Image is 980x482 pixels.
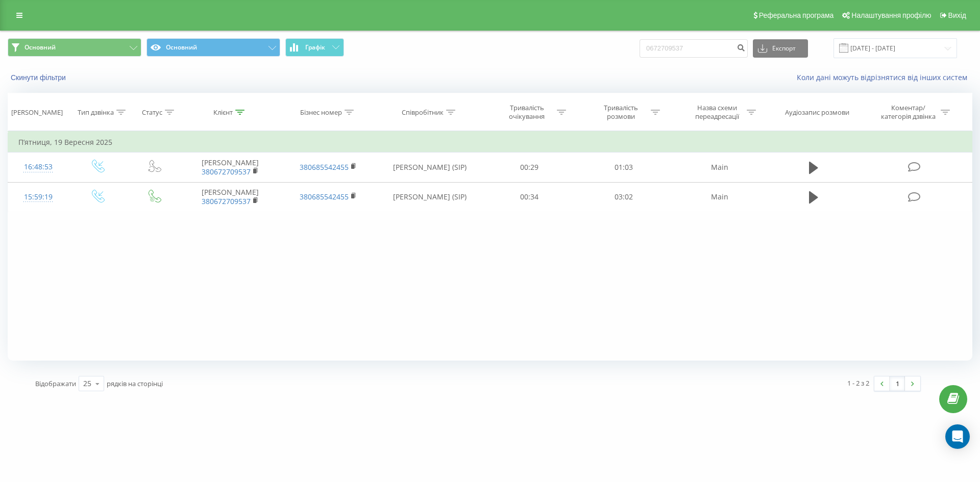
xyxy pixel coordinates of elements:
[847,378,869,388] div: 1 - 2 з 2
[640,39,748,58] input: Пошук за номером
[181,153,279,182] td: [PERSON_NAME]
[285,38,344,57] button: Графік
[594,104,648,121] div: Тривалість розмови
[671,182,769,212] td: Main
[377,182,482,212] td: [PERSON_NAME] (SIP)
[11,108,63,117] div: [PERSON_NAME]
[300,192,349,201] a: 380685542455
[377,153,482,182] td: [PERSON_NAME] (SIP)
[107,379,163,388] span: рядків на сторінці
[759,11,834,19] span: Реферальна програма
[202,196,251,206] a: 380672709537
[18,187,58,207] div: 15:59:19
[671,153,769,182] td: Main
[78,108,114,117] div: Тип дзвінка
[8,132,972,153] td: П’ятниця, 19 Вересня 2025
[753,39,808,58] button: Експорт
[83,378,91,389] div: 25
[576,182,670,212] td: 03:02
[690,104,744,121] div: Назва схеми переадресації
[945,424,970,449] div: Open Intercom Messenger
[797,72,972,82] a: Коли дані можуть відрізнятися вiд інших систем
[300,162,349,172] a: 380685542455
[482,182,576,212] td: 00:34
[300,108,342,117] div: Бізнес номер
[500,104,554,121] div: Тривалість очікування
[18,157,58,177] div: 16:48:53
[142,108,162,117] div: Статус
[305,44,325,51] span: Графік
[35,379,76,388] span: Відображати
[878,104,938,121] div: Коментар/категорія дзвінка
[890,376,905,391] a: 1
[785,108,849,117] div: Аудіозапис розмови
[948,11,966,19] span: Вихід
[181,182,279,212] td: [PERSON_NAME]
[482,153,576,182] td: 00:29
[8,38,141,57] button: Основний
[576,153,670,182] td: 01:03
[851,11,931,19] span: Налаштування профілю
[8,73,71,82] button: Скинути фільтри
[24,43,56,52] span: Основний
[402,108,444,117] div: Співробітник
[202,167,251,176] a: 380672709537
[146,38,280,57] button: Основний
[213,108,233,117] div: Клієнт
